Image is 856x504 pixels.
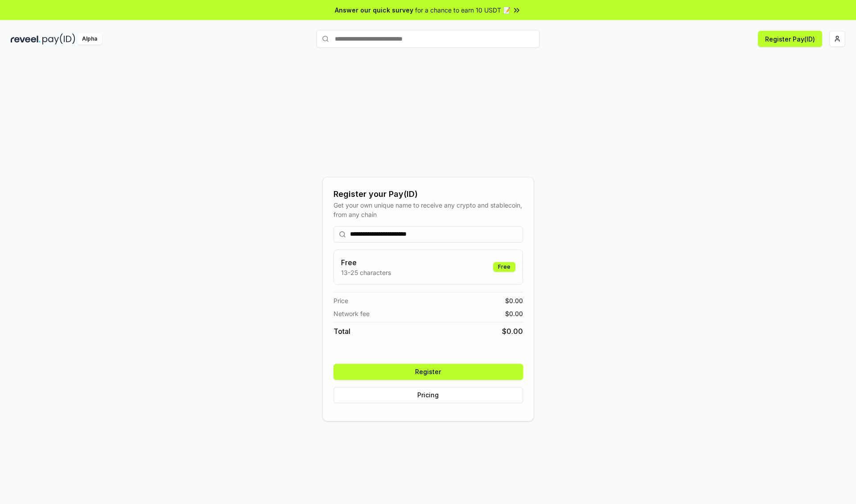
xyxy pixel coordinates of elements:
[493,262,515,272] div: Free
[341,268,391,277] p: 13-25 characters
[415,5,510,15] span: for a chance to earn 10 USDT 📝
[42,33,75,45] img: pay_id
[758,31,822,47] button: Register Pay(ID)
[502,326,523,337] span: $ 0.00
[505,296,523,305] span: $ 0.00
[341,257,391,268] h3: Free
[333,387,523,403] button: Pricing
[333,309,370,318] span: Network fee
[335,5,413,15] span: Answer our quick survey
[333,188,523,200] div: Register your Pay(ID)
[11,33,41,45] img: reveel_dark
[333,364,523,380] button: Register
[77,33,102,45] div: Alpha
[333,296,348,305] span: Price
[333,200,523,219] div: Get your own unique name to receive any crypto and stablecoin, from any chain
[505,309,523,318] span: $ 0.00
[333,326,350,337] span: Total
